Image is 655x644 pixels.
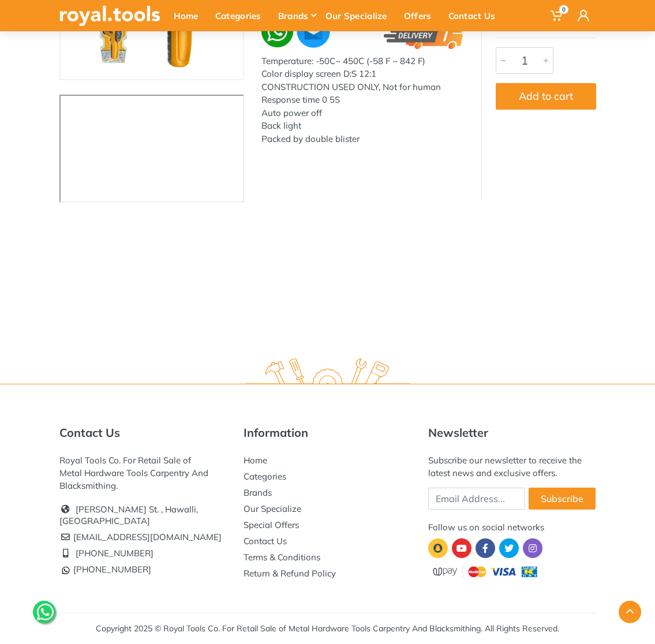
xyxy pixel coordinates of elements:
a: Categories [244,471,286,482]
div: Categories [210,3,273,28]
li: [EMAIL_ADDRESS][DOMAIN_NAME] [59,529,227,545]
div: Offers [399,3,443,28]
a: [PERSON_NAME] St. , Hawalli, [GEOGRAPHIC_DATA] [59,504,198,526]
img: upay.png [428,564,544,579]
img: wa.webp [261,15,294,47]
a: Contact Us [244,536,287,546]
h5: Contact Us [59,426,227,440]
a: Brands [244,487,272,498]
div: Subscribe our newsletter to receive the latest news and exclusive offers. [428,454,596,480]
div: Copyright 2025 © Royal Tools Co. For Retail Sale of Metal Hardware Tools Carpentry And Blacksmith... [96,623,559,635]
h5: Information [244,426,411,440]
img: express.png [384,14,463,49]
a: Special Offers [244,519,299,530]
a: Return & Refund Policy [244,568,336,579]
img: royal.tools Logo [59,6,160,26]
div: Temperature: -50C~ 450C (-58 F ~ 842 F) Color display screen D:S 12:1 CONSTRUCTION USED ONLY, Not... [261,55,463,146]
div: Follow us on social networks [428,521,596,534]
a: Home [244,455,267,466]
a: Our Specialize [244,503,301,514]
button: Subscribe [529,488,596,510]
div: Home [169,3,210,28]
img: royal.tools Logo [245,358,410,390]
a: Terms & Conditions [244,552,320,563]
button: Add to cart [496,83,596,110]
img: ma.webp [295,14,331,49]
h5: Newsletter [428,426,596,440]
div: Brands [273,3,320,28]
a: [PHONE_NUMBER] [76,548,154,559]
div: Contact Us [443,3,507,28]
div: Our Specialize [320,3,399,28]
a: [PHONE_NUMBER] [59,564,151,575]
span: 0 [559,5,568,14]
input: Email Address... [428,488,525,510]
div: Royal Tools Co. For Retail Sale of Metal Hardware Tools Carpentry And Blacksmithing. [59,454,227,492]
